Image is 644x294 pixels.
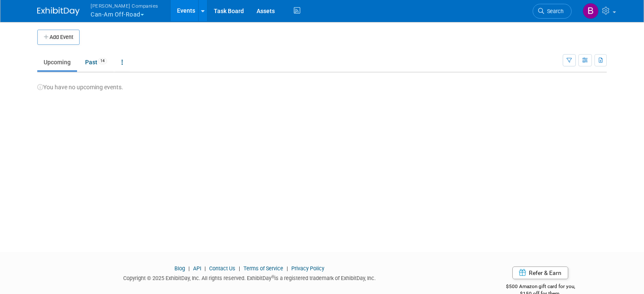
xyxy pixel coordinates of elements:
a: Search [533,4,572,19]
div: Copyright © 2025 ExhibitDay, Inc. All rights reserved. ExhibitDay is a registered trademark of Ex... [37,272,461,282]
a: Terms of Service [243,265,283,272]
span: | [237,265,242,272]
button: Add Event [37,30,80,45]
a: Upcoming [37,54,77,70]
a: Refer & Earn [512,267,568,279]
span: Search [544,8,564,14]
span: [PERSON_NAME] Companies [91,1,158,10]
a: API [193,265,201,272]
a: Past14 [79,54,113,70]
a: Blog [174,265,185,272]
span: You have no upcoming events. [37,84,123,91]
a: Privacy Policy [291,265,324,272]
span: | [202,265,208,272]
img: ExhibitDay [37,7,80,16]
span: | [285,265,290,272]
span: | [186,265,192,272]
a: Contact Us [209,265,235,272]
sup: ® [271,275,274,279]
img: Barbara Brzezinska [583,3,599,19]
span: 14 [98,58,107,64]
